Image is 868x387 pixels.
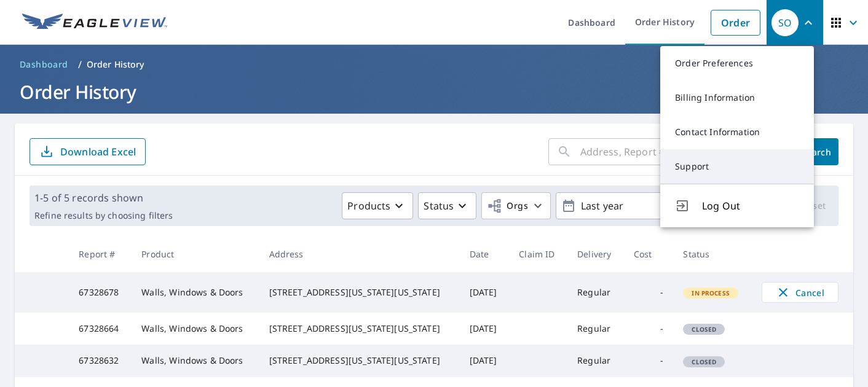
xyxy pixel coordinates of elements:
td: Walls, Windows & Doors [132,345,259,377]
th: Date [460,236,510,272]
button: Last year [556,192,740,219]
span: Orgs [487,198,528,214]
p: Refine results by choosing filters [34,210,173,221]
li: / [78,57,82,72]
p: Last year [576,195,720,217]
th: Status [673,236,752,272]
div: [STREET_ADDRESS][US_STATE][US_STATE] [269,354,450,367]
td: 67328632 [69,345,132,377]
a: Dashboard [15,55,73,74]
button: Status [418,192,476,219]
p: Status [424,198,454,213]
td: [DATE] [460,345,510,377]
td: Walls, Windows & Doors [132,313,259,345]
td: - [624,272,674,313]
td: - [624,313,674,345]
a: Order Preferences [660,46,814,80]
td: 67328664 [69,313,132,345]
th: Delivery [567,236,624,272]
td: - [624,345,674,377]
span: Cancel [775,285,826,300]
button: Search [794,138,838,165]
a: Support [660,149,814,184]
th: Cost [624,236,674,272]
nav: breadcrumb [15,55,853,74]
button: Products [342,192,413,219]
th: Product [132,236,259,272]
a: Contact Information [660,115,814,149]
button: Download Excel [30,138,146,165]
button: Cancel [762,282,838,303]
span: Closed [684,358,724,366]
h1: Order History [15,79,853,104]
span: Search [804,146,829,158]
p: 1-5 of 5 records shown [34,190,173,205]
td: Regular [567,313,624,345]
a: Order [711,10,760,36]
td: [DATE] [460,313,510,345]
th: Claim ID [509,236,567,272]
div: SO [771,9,799,36]
td: Walls, Windows & Doors [132,272,259,313]
td: Regular [567,345,624,377]
th: Address [259,236,460,272]
button: Orgs [481,192,551,219]
img: EV Logo [22,14,167,32]
span: In Process [684,289,737,297]
span: Dashboard [20,58,68,71]
th: Report # [69,236,132,272]
td: Regular [567,272,624,313]
td: 67328678 [69,272,132,313]
p: Products [347,198,390,213]
p: Download Excel [60,145,136,158]
td: [DATE] [460,272,510,313]
a: Billing Information [660,80,814,115]
span: Log Out [702,198,799,213]
p: Order History [87,58,144,71]
input: Address, Report #, Claim ID, etc. [580,135,784,169]
div: [STREET_ADDRESS][US_STATE][US_STATE] [269,322,450,335]
button: Log Out [660,184,814,227]
span: Closed [684,325,724,334]
div: [STREET_ADDRESS][US_STATE][US_STATE] [269,286,450,299]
